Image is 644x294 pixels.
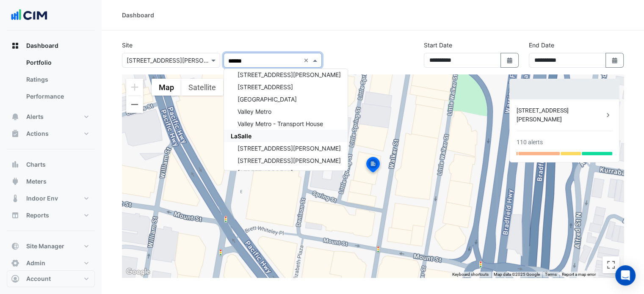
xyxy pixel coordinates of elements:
img: site-pin-selected.svg [364,156,382,176]
button: Charts [7,156,95,173]
span: Admin [26,259,45,267]
div: Dashboard [122,11,154,19]
label: Start Date [424,41,452,49]
img: Google [124,267,152,278]
button: Reports [7,207,95,224]
a: Terms [545,272,557,277]
a: Performance [19,88,95,105]
app-icon: Actions [11,129,19,138]
a: Open this area in Google Maps (opens a new window) [124,267,152,278]
span: Indoor Env [26,194,58,203]
ng-dropdown-panel: Options list [224,69,348,171]
button: Zoom in [126,79,143,96]
span: [STREET_ADDRESS] [238,169,293,176]
span: Charts [26,160,46,169]
span: [STREET_ADDRESS][PERSON_NAME] [238,157,341,164]
button: Show street map [152,79,181,96]
fa-icon: Select Date [611,57,619,64]
span: [GEOGRAPHIC_DATA] [238,96,297,103]
span: [STREET_ADDRESS] [238,83,293,91]
button: Indoor Env [7,190,95,207]
span: Account [26,275,51,283]
button: Actions [7,125,95,142]
app-icon: Indoor Env [11,194,19,203]
div: Dashboard [7,54,95,108]
span: Valley Metro [238,108,271,115]
fa-icon: Select Date [506,57,514,64]
button: Meters [7,173,95,190]
span: Alerts [26,113,44,121]
button: Account [7,270,95,287]
span: Site Manager [26,242,64,250]
span: Reports [26,211,49,220]
a: Ratings [19,71,95,88]
span: Clear [304,56,311,65]
div: Open Intercom Messenger [615,265,636,286]
app-icon: Meters [11,177,19,186]
button: Dashboard [7,37,95,54]
app-icon: Admin [11,259,19,267]
app-icon: Dashboard [11,41,19,50]
span: Map data ©2025 Google [494,272,540,277]
a: Portfolio [19,54,95,71]
app-icon: Reports [11,211,19,220]
button: Zoom out [126,96,143,113]
app-icon: Site Manager [11,242,19,250]
button: Site Manager [7,238,95,255]
span: Dashboard [26,41,58,50]
label: Site [122,41,133,49]
button: Alerts [7,108,95,125]
div: [STREET_ADDRESS][PERSON_NAME] [517,106,604,124]
span: Valley Metro - Transport House [238,120,323,127]
span: [STREET_ADDRESS][PERSON_NAME] [238,145,341,152]
a: Report a map error [562,272,596,277]
button: Toggle fullscreen view [603,256,619,273]
span: Meters [26,177,47,186]
button: Keyboard shortcuts [452,272,489,278]
button: Admin [7,255,95,272]
img: Company Logo [10,7,48,24]
app-icon: Alerts [11,113,19,121]
div: 110 alerts [517,138,543,147]
span: LaSalle [231,132,252,140]
span: [STREET_ADDRESS][PERSON_NAME] [238,71,341,78]
button: Show satellite imagery [181,79,223,96]
span: Actions [26,129,49,138]
app-icon: Charts [11,160,19,169]
label: End Date [529,41,554,49]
